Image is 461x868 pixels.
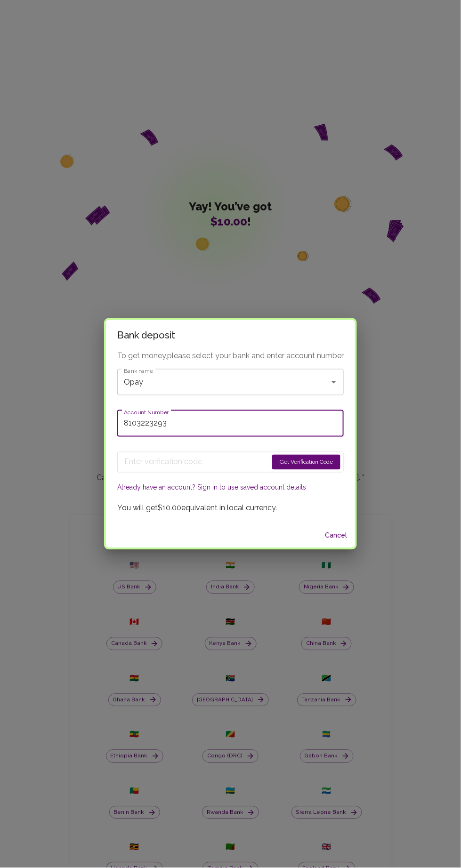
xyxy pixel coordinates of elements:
[117,483,306,492] button: Already have an account? Sign in to use saved account details
[321,527,351,545] button: Cancel
[117,503,344,514] p: You will get $10.00 equivalent in local currency.
[124,367,153,375] label: Bank name
[124,455,268,470] input: Enter verification code
[272,455,340,470] button: Get Verification Code
[327,376,340,389] button: Open
[124,409,169,417] label: Account Number
[117,350,344,362] p: To get money, please select your bank and enter account number
[106,320,355,350] h2: Bank deposit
